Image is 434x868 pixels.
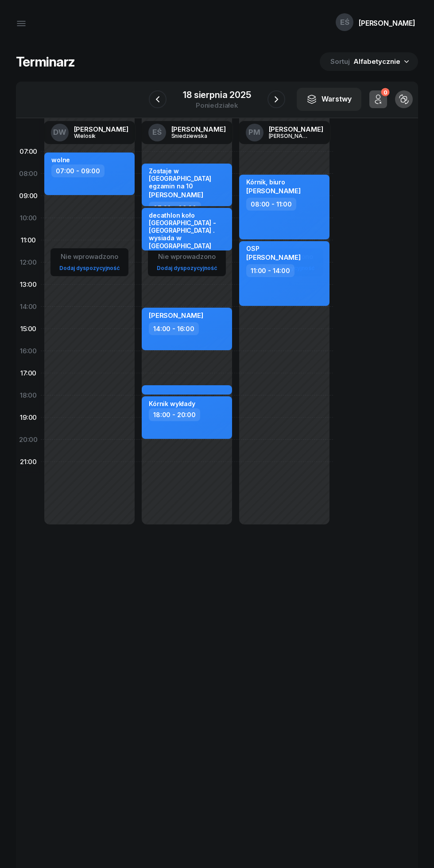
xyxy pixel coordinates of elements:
[359,20,415,27] div: [PERSON_NAME]
[149,408,200,421] div: 18:00 - 20:00
[16,384,41,407] div: 18:00
[183,102,251,109] div: poniedziałek
[149,167,227,190] div: Zostaje w [GEOGRAPHIC_DATA] egzamin na 10
[74,133,116,139] div: Wielosik
[16,163,41,185] div: 08:00
[369,90,387,108] button: 0
[16,54,75,70] h1: Terminarz
[269,133,311,139] div: [PERSON_NAME]
[246,253,301,262] span: [PERSON_NAME]
[56,263,123,273] a: Dodaj dyspozycyjność
[171,133,214,139] div: Śniedziewska
[16,141,41,163] div: 07:00
[246,198,296,211] div: 08:00 - 11:00
[330,56,352,67] span: Sortuj
[171,126,226,133] div: [PERSON_NAME]
[381,88,389,97] div: 0
[16,362,41,384] div: 17:00
[16,407,41,429] div: 19:00
[340,19,349,26] span: EŚ
[51,156,70,164] div: wolne
[153,251,221,262] div: Nie wprowadzono
[16,251,41,274] div: 12:00
[16,296,41,318] div: 14:00
[246,178,301,186] div: Kórnik, biuro
[297,88,361,111] button: Warstwy
[153,263,221,273] a: Dodaj dyspozycyjność
[53,129,66,136] span: DW
[16,274,41,296] div: 13:00
[353,57,400,66] span: Alfabetycznie
[56,249,123,275] button: Nie wprowadzonoDodaj dyspozycyjność
[56,251,123,262] div: Nie wprowadzono
[306,94,352,105] div: Warstwy
[246,245,301,252] div: OSP
[149,191,203,199] span: [PERSON_NAME]
[248,129,260,136] span: PM
[153,249,221,275] button: Nie wprowadzonoDodaj dyspozycyjność
[149,322,199,335] div: 14:00 - 16:00
[149,202,201,215] div: 07:30 - 09:30
[246,264,294,277] div: 11:00 - 14:00
[183,90,251,99] div: 18 sierpnia 2025
[74,126,128,133] div: [PERSON_NAME]
[152,129,162,136] span: EŚ
[149,311,203,320] span: [PERSON_NAME]
[44,121,136,144] a: DW[PERSON_NAME]Wielosik
[239,121,330,144] a: PM[PERSON_NAME][PERSON_NAME]
[16,185,41,207] div: 09:00
[16,229,41,251] div: 11:00
[149,211,227,250] div: decathlon koło [GEOGRAPHIC_DATA] - [GEOGRAPHIC_DATA] . wysiada w [GEOGRAPHIC_DATA]
[141,121,233,144] a: EŚ[PERSON_NAME]Śniedziewska
[51,164,105,177] div: 07:00 - 09:00
[16,318,41,340] div: 15:00
[149,400,195,407] div: Kórnik wykłady
[16,451,41,473] div: 21:00
[16,207,41,229] div: 10:00
[269,126,323,133] div: [PERSON_NAME]
[16,340,41,362] div: 16:00
[246,187,301,195] span: [PERSON_NAME]
[320,52,418,71] button: Sortuj Alfabetycznie
[16,429,41,451] div: 20:00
